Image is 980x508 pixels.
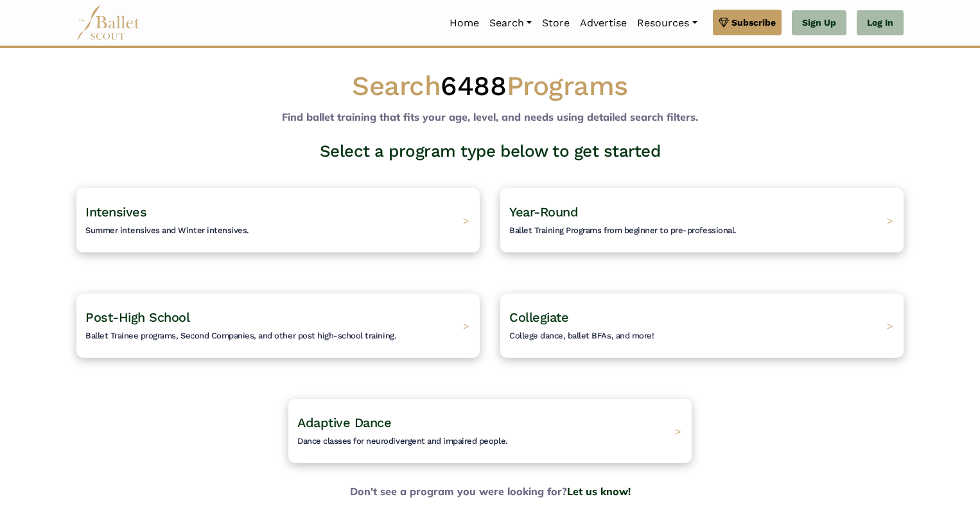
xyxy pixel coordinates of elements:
[85,204,146,220] span: Intensives
[297,415,391,430] span: Adaptive Dance
[463,319,469,332] span: >
[731,15,776,30] span: Subscribe
[463,214,469,227] span: >
[509,225,737,235] span: Ballet Training Programs from beginner to pre-professional.
[575,10,632,37] a: Advertise
[509,310,568,325] span: Collegiate
[297,436,508,446] span: Dance classes for neurodivergent and impaired people.
[537,10,575,37] a: Store
[857,10,904,36] a: Log In
[567,485,631,498] a: Let us know!
[713,10,782,35] a: Subscribe
[484,10,537,37] a: Search
[509,204,578,220] span: Year-Round
[887,319,893,332] span: >
[444,10,484,37] a: Home
[632,10,702,37] a: Resources
[675,425,681,437] span: >
[887,214,893,227] span: >
[66,484,914,500] b: Don't see a program you were looking for?
[76,69,904,104] h1: Search Programs
[500,293,904,358] a: CollegiateCollege dance, ballet BFAs, and more! >
[85,331,396,340] span: Ballet Trainee programs, Second Companies, and other post high-school training.
[509,331,654,340] span: College dance, ballet BFAs, and more!
[76,188,480,252] a: IntensivesSummer intensives and Winter intensives. >
[85,225,249,235] span: Summer intensives and Winter intensives.
[85,310,189,325] span: Post-High School
[500,188,904,252] a: Year-RoundBallet Training Programs from beginner to pre-professional. >
[76,293,480,358] a: Post-High SchoolBallet Trainee programs, Second Companies, and other post high-school training. >
[282,110,698,123] b: Find ballet training that fits your age, level, and needs using detailed search filters.
[719,15,729,30] img: gem.svg
[288,399,692,463] a: Adaptive DanceDance classes for neurodivergent and impaired people. >
[441,70,506,101] span: 6488
[66,141,914,162] h3: Select a program type below to get started
[792,10,846,36] a: Sign Up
